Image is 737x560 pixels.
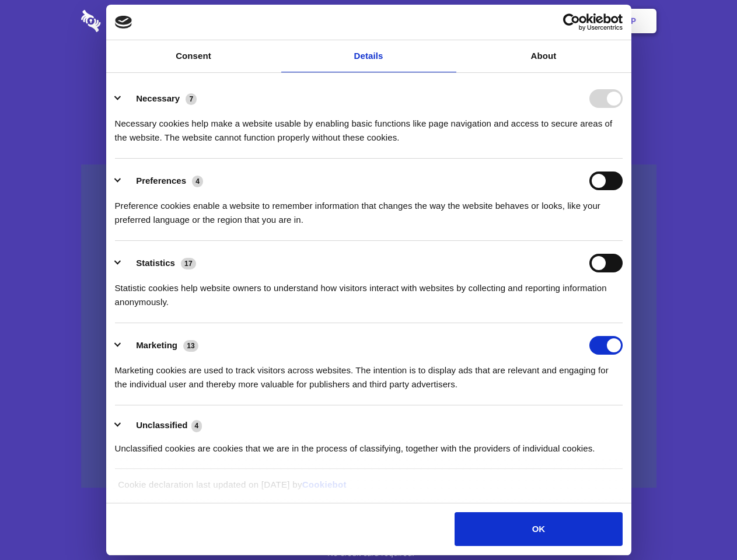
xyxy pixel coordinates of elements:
label: Marketing [136,340,177,350]
button: Unclassified (4) [115,418,209,433]
a: Consent [106,40,281,72]
span: 13 [183,340,198,352]
button: OK [455,512,622,546]
h4: Auto-redaction of sensitive data, encrypted data sharing and self-destructing private chats. Shar... [81,106,656,145]
label: Preferences [136,176,186,185]
a: Details [281,40,456,72]
div: Statistic cookies help website owners to understand how visitors interact with websites by collec... [115,272,623,309]
button: Statistics (17) [115,254,204,272]
span: 4 [191,420,202,432]
div: Cookie declaration last updated on [DATE] by [109,478,628,501]
a: Pricing [343,3,393,39]
span: 17 [181,258,196,269]
button: Necessary (7) [115,89,204,108]
a: About [456,40,631,72]
label: Statistics [136,258,175,268]
iframe: Drift Widget Chat Controller [679,502,723,546]
span: 4 [192,176,203,187]
span: 7 [186,93,197,105]
a: Contact [473,3,527,39]
a: Login [529,3,580,39]
a: Usercentrics Cookiebot - opens in a new window [521,13,623,31]
div: Preference cookies enable a website to remember information that changes the way the website beha... [115,190,623,227]
img: logo [115,16,132,29]
button: Preferences (4) [115,171,211,190]
div: Unclassified cookies are cookies that we are in the process of classifying, together with the pro... [115,433,623,456]
h1: Eliminate Slack Data Loss. [81,52,656,94]
a: Cookiebot [302,480,347,489]
div: Marketing cookies are used to track visitors across websites. The intention is to display ads tha... [115,355,623,391]
a: Wistia video thumbnail [81,164,656,488]
div: Necessary cookies help make a website usable by enabling basic functions like page navigation and... [115,108,623,145]
img: logo-wordmark-white-trans-d4663122ce5f474addd5e946df7df03e33cb6a1c49d2221995e7729f52c070b2.svg [81,10,181,32]
button: Marketing (13) [115,336,206,355]
label: Necessary [136,93,180,103]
